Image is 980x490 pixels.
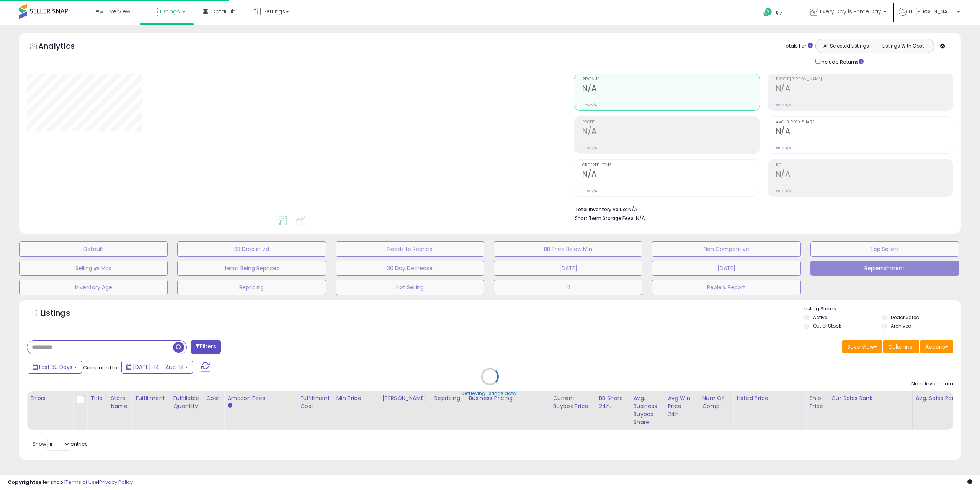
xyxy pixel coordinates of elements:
[19,241,168,257] button: Default
[461,390,519,397] div: Retrieving listings data..
[652,280,800,295] button: Replen. Report
[160,8,180,15] span: Listings
[582,127,759,137] h2: N/A
[575,206,627,213] b: Total Inventory Value:
[810,261,959,276] button: Replenishment
[773,10,783,16] span: Help
[582,188,597,193] small: Prev: N/A
[212,8,236,15] span: DataHub
[776,163,953,167] span: ROI
[582,103,597,107] small: Prev: N/A
[494,241,642,257] button: BB Price Below Min
[65,479,98,486] a: Terms of Use
[19,261,168,276] button: Selling @ Max
[494,261,642,276] button: [DATE]
[763,8,773,17] i: Get Help
[757,2,798,25] a: Help
[874,41,931,51] button: Listings With Cost
[636,215,645,222] span: N/A
[776,77,953,82] span: Profit [PERSON_NAME]
[575,215,635,221] b: Short Term Storage Fees:
[783,43,813,50] div: Totals For
[909,8,955,15] span: Hi [PERSON_NAME]
[776,188,791,193] small: Prev: N/A
[8,479,133,486] div: seller snap | |
[336,241,484,257] button: Needs to Reprice
[575,204,947,213] li: N/A
[652,261,800,276] button: [DATE]
[776,127,953,137] h2: N/A
[776,146,791,150] small: Prev: N/A
[582,163,759,167] span: Ordered Items
[336,280,484,295] button: Not Selling
[177,241,326,257] button: BB Drop in 7d
[8,479,36,486] strong: Copyright
[38,41,90,53] h5: Analytics
[776,103,791,107] small: Prev: N/A
[818,41,875,51] button: All Selected Listings
[899,8,960,25] a: Hi [PERSON_NAME]
[652,241,800,257] button: Non Competitive
[582,146,597,150] small: Prev: N/A
[336,261,484,276] button: 30 Day Decrease
[582,120,759,125] span: Profit
[582,84,759,94] h2: N/A
[582,170,759,180] h2: N/A
[776,84,953,94] h2: N/A
[776,120,953,125] span: Avg. Buybox Share
[99,479,133,486] a: Privacy Policy
[19,280,168,295] button: Inventory Age
[177,261,326,276] button: Items Being Repriced
[494,280,642,295] button: 12
[820,8,881,15] span: Every Day is Prime Day
[177,280,326,295] button: Repricing
[776,170,953,180] h2: N/A
[810,57,873,66] div: Include Returns
[810,241,959,257] button: Top Sellers
[105,8,130,15] span: Overview
[582,77,759,82] span: Revenue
